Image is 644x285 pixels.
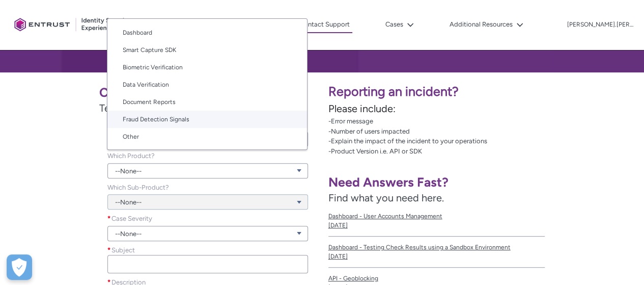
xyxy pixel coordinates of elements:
a: Analytics, opens in new tab [234,17,266,32]
p: -Error message -Number of users impacted -Explain the impact of the incident to your operations -... [328,116,638,156]
input: required [107,255,308,273]
button: Open Preferences [7,254,32,280]
span: required [107,245,111,255]
a: Dashboard [107,24,307,41]
p: [PERSON_NAME].[PERSON_NAME].ext [567,21,633,29]
lightning-formatted-date-time: [DATE] [328,222,348,229]
a: Fraud Detection Signals [107,111,307,128]
a: Dashboard - Testing Check Results using a Sandbox Environment[DATE] [328,237,545,268]
span: Dashboard - User Accounts Management [328,212,545,221]
span: Case Severity [111,215,152,222]
a: Biometric Verification [107,59,307,76]
span: API - Geoblocking [328,274,545,283]
button: Additional Resources [447,17,526,32]
a: Dashboard - User Accounts Management[DATE] [328,205,545,237]
span: Find what you need here. [328,192,444,204]
a: Other [107,128,307,145]
h1: Need Answers Fast? [328,174,545,190]
a: Smart Capture SDK [107,41,307,59]
p: Reporting an incident? [328,82,638,101]
a: Data Verification [107,76,307,93]
a: Contact Support [297,17,352,33]
p: Please include: [328,101,638,116]
a: --None-- [107,226,308,241]
span: Which Sub-Product? [107,184,169,191]
a: Home [180,17,203,32]
span: Which Product? [107,152,155,160]
button: User Profile rebecca.schwarz.ext [567,19,634,29]
a: Document Reports [107,93,307,111]
span: Subject [111,246,135,254]
span: Tell us how we can help. [99,100,316,116]
button: Cases [383,17,416,32]
div: Cookie Preferences [7,254,32,280]
span: required [107,214,111,224]
span: Dashboard - Testing Check Results using a Sandbox Environment [328,243,545,252]
a: --None-- [107,163,308,178]
lightning-formatted-date-time: [DATE] [328,253,348,260]
h1: Contact Onfido Customer Support [99,85,316,100]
